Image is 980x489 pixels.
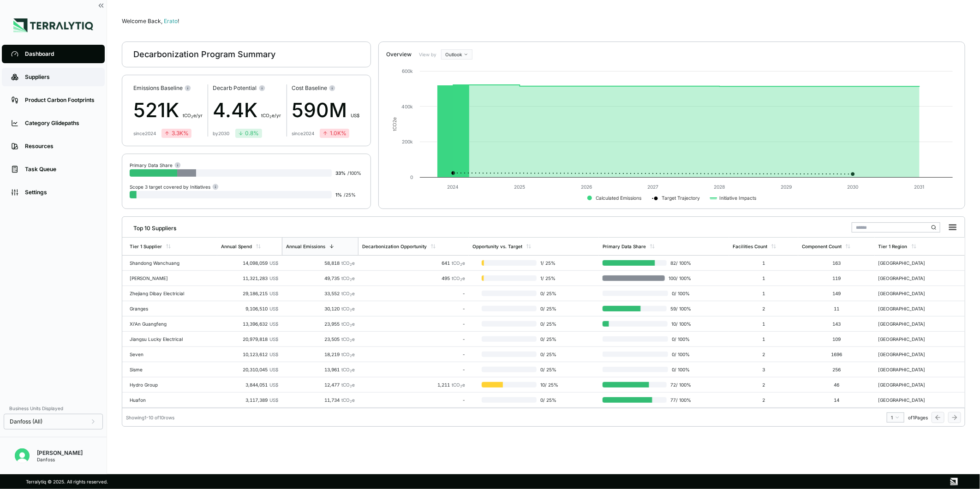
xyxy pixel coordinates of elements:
[130,367,189,372] div: Sisme
[25,119,96,127] div: Category Glidepaths
[472,244,522,249] div: Opportunity vs. Target
[733,382,795,388] div: 2
[11,445,33,467] button: Open user button
[262,113,281,118] span: t CO e/yr
[25,50,96,58] div: Dashboard
[130,321,189,327] div: Xi'An Guangfeng
[733,291,795,296] div: 1
[126,221,176,232] div: Top 10 Suppliers
[341,336,355,342] span: tCO e
[37,457,83,462] div: Danfoss
[213,95,281,125] div: 4.4K
[419,52,437,57] label: View by
[802,291,871,296] div: 149
[351,113,359,118] span: US$
[537,367,561,372] span: 0 / 25 %
[133,49,275,60] div: Decarbonization Program Summary
[221,397,278,403] div: 3,117,389
[802,244,842,249] div: Component Count
[25,96,96,104] div: Product Carbon Footprints
[386,51,412,58] div: Overview
[130,275,189,281] div: [PERSON_NAME]
[269,306,278,311] span: US$
[733,336,795,342] div: 1
[292,84,359,92] div: Cost Baseline
[130,260,189,266] div: Shandong Wanchuang
[802,382,871,388] div: 46
[350,262,352,267] sub: 2
[133,131,156,136] div: since 2024
[341,367,355,372] span: tCO e
[269,382,278,388] span: US$
[341,260,355,266] span: tCO e
[269,291,278,296] span: US$
[323,130,347,137] div: 1.0K %
[460,278,462,282] sub: 2
[914,184,925,190] text: 2031
[733,352,795,357] div: 2
[802,367,871,372] div: 256
[402,68,413,74] text: 600k
[286,367,355,372] div: 13,961
[269,352,278,357] span: US$
[878,352,938,357] div: [GEOGRAPHIC_DATA]
[362,382,465,388] div: 1,211
[514,184,526,190] text: 2025
[733,367,795,372] div: 3
[183,113,203,118] span: t CO e/yr
[269,260,278,266] span: US$
[668,321,691,327] span: 10 / 100 %
[667,397,691,403] span: 77 / 100 %
[221,275,278,281] div: 11,321,283
[341,306,355,311] span: tCO e
[537,352,561,357] span: 0 / 25 %
[665,275,691,281] span: 100 / 100 %
[647,184,658,190] text: 2027
[15,448,30,463] img: Erato Panayiotou
[537,291,561,296] span: 0 / 25 %
[341,291,355,296] span: tCO e
[908,415,928,420] span: of 1 Pages
[733,306,795,311] div: 2
[878,336,938,342] div: [GEOGRAPHIC_DATA]
[362,306,465,311] div: -
[286,352,355,357] div: 18,219
[452,382,465,388] span: tCO e
[441,49,472,60] button: Outlook
[122,18,965,25] div: Welcome Back,
[213,131,230,136] div: by 2030
[802,336,871,342] div: 109
[221,291,278,296] div: 29,186,215
[878,306,938,311] div: [GEOGRAPHIC_DATA]
[126,415,174,420] div: Showing 1 - 10 of 10 rows
[350,354,352,358] sub: 2
[286,397,355,403] div: 11,734
[221,352,278,357] div: 10,123,612
[13,18,93,32] img: Logo
[10,418,42,425] span: Danfoss (All)
[878,367,938,372] div: [GEOGRAPHIC_DATA]
[460,262,462,267] sub: 2
[847,184,858,190] text: 2030
[802,275,871,281] div: 119
[341,382,355,388] span: tCO e
[4,403,103,414] div: Business Units Displayed
[668,352,691,357] span: 0 / 100 %
[802,260,871,266] div: 163
[891,415,900,420] div: 1
[878,321,938,327] div: [GEOGRAPHIC_DATA]
[802,306,871,311] div: 11
[164,18,179,24] span: Erato
[286,336,355,342] div: 23,505
[292,131,314,136] div: since 2024
[335,170,346,176] span: 33 %
[130,183,219,190] div: Scope 3 target covered by Initiatives
[733,275,795,281] div: 1
[25,189,96,196] div: Settings
[350,384,352,388] sub: 2
[714,184,725,190] text: 2028
[286,291,355,296] div: 33,552
[537,397,561,403] span: 0 / 25 %
[733,321,795,327] div: 1
[662,195,700,201] text: Target Trajectory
